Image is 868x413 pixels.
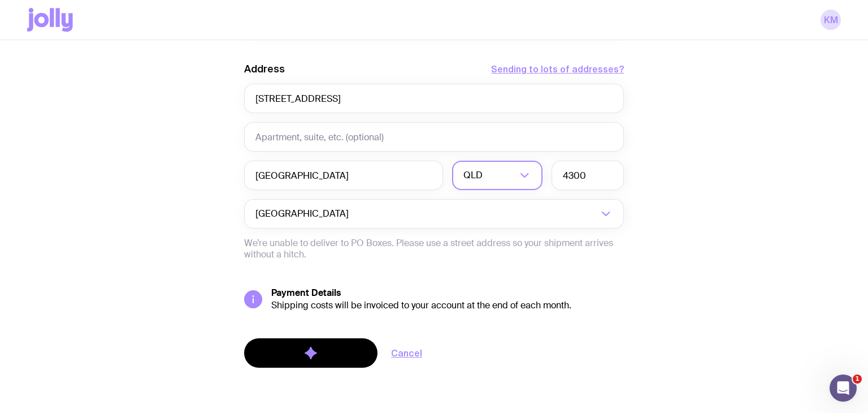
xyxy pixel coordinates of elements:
[271,300,624,311] div: Shipping costs will be invoiced to your account at the end of each month.
[244,238,624,260] p: We’re unable to deliver to PO Boxes. Please use a street address so your shipment arrives without...
[830,375,857,402] iframe: Intercom live chat
[351,199,598,229] input: Search for option
[552,161,624,190] input: Postcode
[853,375,862,384] span: 1
[452,161,542,190] div: Search for option
[255,199,351,229] span: [GEOGRAPHIC_DATA]
[485,161,517,190] input: Search for option
[391,346,422,360] a: Cancel
[244,199,624,229] div: Search for option
[821,10,841,30] a: KM
[244,84,624,113] input: Street Address
[244,122,624,152] input: Apartment, suite, etc. (optional)
[271,287,624,299] h5: Payment Details
[491,62,624,76] button: Sending to lots of addresses?
[244,161,443,190] input: Suburb
[463,161,485,190] span: QLD
[244,62,285,76] label: Address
